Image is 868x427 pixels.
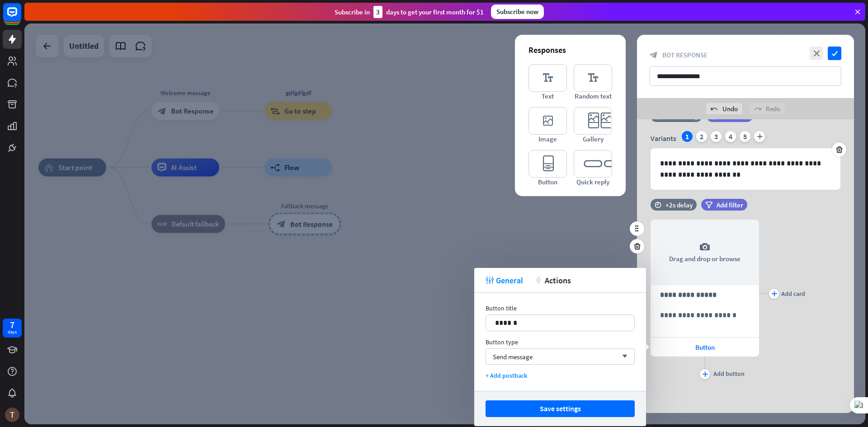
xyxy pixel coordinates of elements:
[618,354,627,359] i: arrow_down
[781,290,805,298] div: Add card
[665,201,693,209] div: +2s delay
[493,352,533,361] span: Send message
[706,103,742,114] div: Undo
[682,131,693,142] div: 1
[545,275,571,286] span: Actions
[10,321,14,329] div: 7
[702,371,708,377] i: plus
[534,276,542,284] i: action
[373,6,382,18] div: 3
[711,131,722,142] div: 3
[486,276,494,284] i: tweak
[486,400,635,417] button: Save settings
[705,202,712,208] i: filter
[655,202,661,208] i: time
[486,371,635,380] div: + Add postback
[651,134,676,143] span: Variants
[725,131,736,142] div: 4
[717,201,743,209] span: Add filter
[695,343,715,352] span: Button
[662,51,708,59] span: Bot Response
[650,51,658,59] i: block_bot_response
[810,47,823,60] i: close
[8,329,17,335] div: days
[750,103,785,114] div: Redo
[699,242,710,253] i: camera
[486,304,635,312] div: Button title
[754,105,761,113] i: redo
[696,131,707,142] div: 2
[3,319,22,338] a: 7 days
[7,4,34,31] button: Open LiveChat chat widget
[486,338,635,346] div: Button type
[491,5,544,19] div: Subscribe now
[713,370,745,378] div: Add button
[740,131,750,142] div: 5
[496,275,523,286] span: General
[771,291,777,296] i: plus
[711,105,718,113] i: undo
[754,131,765,142] i: plus
[335,6,484,18] div: Subscribe in days to get your first month for $1
[651,220,759,285] div: Drag and drop or browse
[828,47,841,60] i: check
